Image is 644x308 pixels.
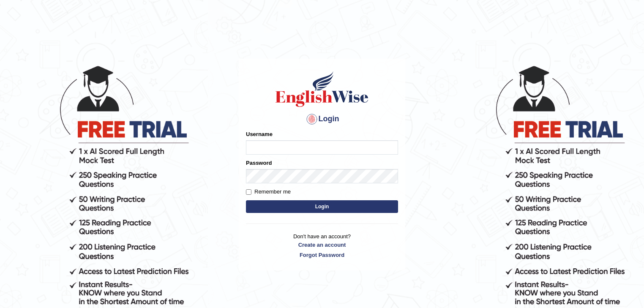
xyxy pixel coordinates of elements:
label: Username [246,130,273,138]
input: Remember me [246,189,251,195]
a: Forgot Password [246,251,398,259]
label: Remember me [246,188,291,196]
a: Create an account [246,241,398,249]
p: Don't have an account? [246,232,398,259]
h4: Login [246,112,398,126]
label: Password [246,159,272,167]
img: Logo of English Wise sign in for intelligent practice with AI [274,70,370,108]
button: Login [246,200,398,213]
